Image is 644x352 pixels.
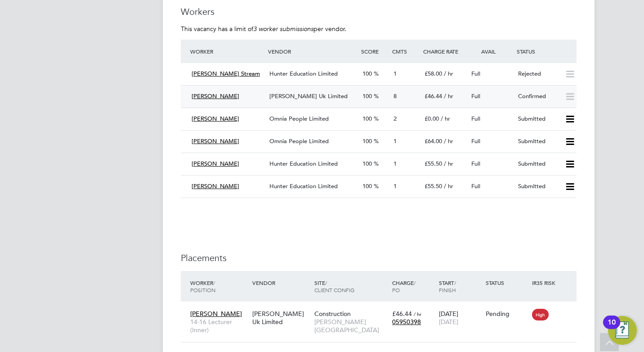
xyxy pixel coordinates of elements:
[394,92,397,100] span: 8
[269,115,329,122] span: Omnia People Limited
[608,322,616,334] div: 10
[250,275,312,291] div: Vendor
[486,310,528,318] div: Pending
[425,92,442,100] span: £46.44
[471,137,480,145] span: Full
[362,92,372,100] span: 100
[425,137,442,145] span: £64.00
[314,279,354,293] span: / Client Config
[608,316,637,345] button: Open Resource Center, 10 new notifications
[530,275,561,291] div: IR35 Risk
[394,160,397,167] span: 1
[314,318,388,334] span: [PERSON_NAME][GEOGRAPHIC_DATA]
[392,279,416,293] span: / PO
[362,137,372,145] span: 100
[394,137,397,145] span: 1
[414,311,421,317] span: / hr
[425,115,439,122] span: £0.00
[514,179,561,194] div: Submitted
[437,305,483,330] div: [DATE]
[192,115,239,122] span: [PERSON_NAME]
[390,43,421,59] div: Cmts
[471,92,480,100] span: Full
[192,70,260,77] span: [PERSON_NAME] Stream
[444,182,453,190] span: / hr
[514,134,561,149] div: Submitted
[444,160,453,167] span: / hr
[439,318,458,326] span: [DATE]
[181,252,577,264] h3: Placements
[425,70,442,77] span: £58.00
[425,160,442,167] span: £55.50
[192,182,239,190] span: [PERSON_NAME]
[514,157,561,171] div: Submitted
[471,160,480,167] span: Full
[514,89,561,104] div: Confirmed
[471,182,480,190] span: Full
[394,70,397,77] span: 1
[532,309,549,320] span: High
[250,305,312,330] div: [PERSON_NAME] Uk Limited
[439,279,456,293] span: / Finish
[192,137,239,145] span: [PERSON_NAME]
[190,279,215,293] span: / Position
[190,310,242,318] span: [PERSON_NAME]
[362,115,372,122] span: 100
[425,182,442,190] span: £55.50
[314,310,351,318] span: Construction
[394,115,397,122] span: 2
[514,67,561,81] div: Rejected
[362,70,372,77] span: 100
[192,92,239,100] span: [PERSON_NAME]
[266,43,359,59] div: Vendor
[444,92,453,100] span: / hr
[471,70,480,77] span: Full
[514,43,577,59] div: Status
[269,92,348,100] span: [PERSON_NAME] Uk Limited
[269,182,338,190] span: Hunter Education Limited
[362,160,372,167] span: 100
[269,137,329,145] span: Omnia People Limited
[188,305,577,312] a: [PERSON_NAME]14-16 Lecturer (Inner)[PERSON_NAME] Uk LimitedConstruction[PERSON_NAME][GEOGRAPHIC_D...
[269,160,338,167] span: Hunter Education Limited
[192,160,239,167] span: [PERSON_NAME]
[468,43,514,59] div: Avail
[392,318,421,326] span: 05950398
[188,275,250,298] div: Worker
[394,182,397,190] span: 1
[392,310,412,318] span: £46.44
[312,275,390,298] div: Site
[359,43,390,59] div: Score
[181,25,577,33] p: This vacancy has a limit of per vendor.
[253,25,313,33] em: 3 worker submissions
[269,70,338,77] span: Hunter Education Limited
[471,115,480,122] span: Full
[190,318,248,334] span: 14-16 Lecturer (Inner)
[188,43,266,59] div: Worker
[181,6,577,18] h3: Workers
[444,70,453,77] span: / hr
[441,115,450,122] span: / hr
[444,137,453,145] span: / hr
[390,275,437,298] div: Charge
[362,182,372,190] span: 100
[437,275,483,298] div: Start
[421,43,468,59] div: Charge Rate
[483,275,530,291] div: Status
[514,112,561,126] div: Submitted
